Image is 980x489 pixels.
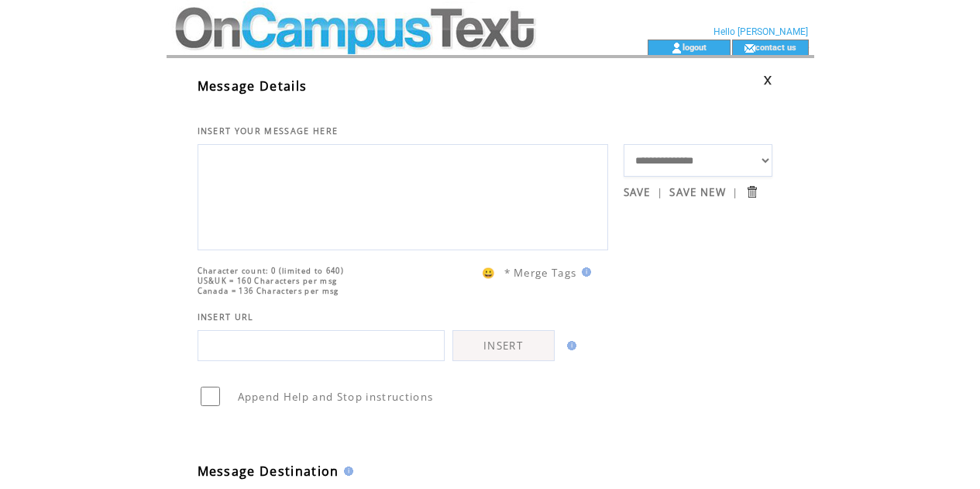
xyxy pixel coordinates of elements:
[198,276,338,286] span: US&UK = 160 Characters per msg
[238,390,434,404] span: Append Help and Stop instructions
[755,42,796,52] a: contact us
[577,267,591,277] img: help.gif
[198,126,339,136] span: INSERT YOUR MESSAGE HERE
[339,467,353,476] img: help.gif
[714,26,808,37] span: Hello [PERSON_NAME]
[562,341,576,350] img: help.gif
[482,266,496,280] span: 😀
[198,266,345,276] span: Character count: 0 (limited to 640)
[198,77,308,95] span: Message Details
[744,42,755,54] img: contact_us_icon.gif
[744,184,759,199] input: Submit
[671,42,683,54] img: account_icon.gif
[732,185,738,199] span: |
[624,185,651,199] a: SAVE
[198,312,254,322] span: INSERT URL
[198,286,339,296] span: Canada = 136 Characters per msg
[452,330,555,361] a: INSERT
[669,185,726,199] a: SAVE NEW
[198,463,339,480] span: Message Destination
[683,42,707,52] a: logout
[504,266,577,280] span: * Merge Tags
[657,185,663,199] span: |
